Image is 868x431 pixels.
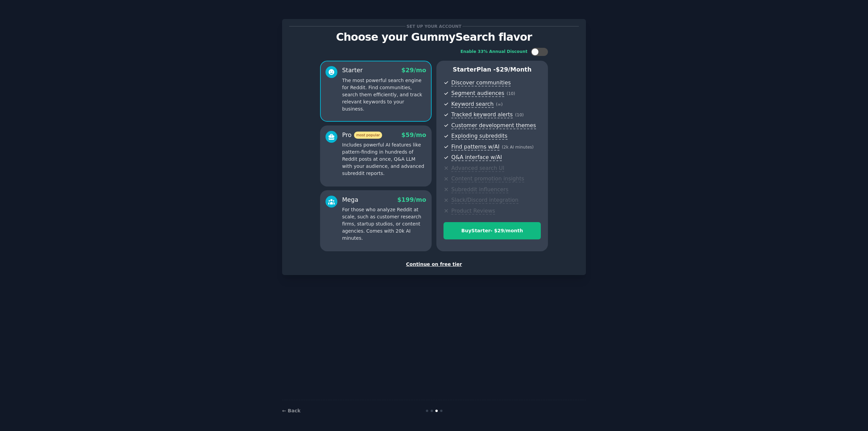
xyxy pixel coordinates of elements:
[451,101,494,108] span: Keyword search
[342,206,426,242] p: For those who analyze Reddit at scale, such as customer research firms, startup studios, or conte...
[401,132,426,138] span: $ 59 /mo
[451,208,495,215] span: Product Reviews
[282,408,300,413] a: ← Back
[443,222,541,239] button: BuyStarter- $29/month
[444,227,540,234] div: Buy Starter - $ 29 /month
[342,196,358,204] div: Mega
[354,132,382,139] span: most popular
[496,66,532,73] span: $ 29 /month
[451,197,518,204] span: Slack/Discord integration
[496,102,503,107] span: ( ∞ )
[406,23,463,30] span: Set up your account
[443,65,541,74] p: Starter Plan -
[342,141,426,177] p: Includes powerful AI features like pattern-finding in hundreds of Reddit posts at once, Q&A LLM w...
[460,49,528,55] div: Enable 33% Annual Discount
[451,165,504,172] span: Advanced search UI
[451,143,499,151] span: Find patterns w/AI
[507,91,515,96] span: ( 10 )
[451,111,513,118] span: Tracked keyword alerts
[451,186,508,193] span: Subreddit influencers
[289,261,579,268] div: Continue on free tier
[451,154,502,161] span: Q&A interface w/AI
[502,145,534,150] span: ( 2k AI minutes )
[401,67,426,74] span: $ 29 /mo
[451,175,524,182] span: Content promotion insights
[451,122,536,129] span: Customer development themes
[342,131,382,139] div: Pro
[451,79,511,86] span: Discover communities
[342,77,426,113] p: The most powerful search engine for Reddit. Find communities, search them efficiently, and track ...
[451,90,504,97] span: Segment audiences
[397,196,426,203] span: $ 199 /mo
[342,66,363,75] div: Starter
[515,113,524,117] span: ( 10 )
[289,31,579,43] p: Choose your GummySearch flavor
[451,133,507,140] span: Exploding subreddits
